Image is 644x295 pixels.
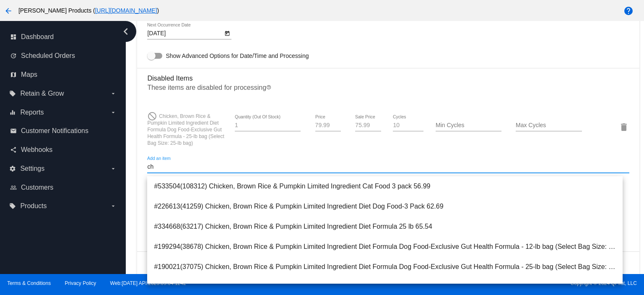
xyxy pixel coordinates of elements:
[154,217,616,237] span: #334668(63217) Chicken, Brown Rice & Pumpkin Limited Ingredient Diet Formula 25 lb 65.54
[147,164,629,170] input: Add an item
[21,184,53,191] span: Customers
[10,52,17,59] i: update
[166,52,309,60] span: Show Advanced Options for Date/Time and Processing
[18,7,159,14] span: [PERSON_NAME] Products ( )
[65,280,96,286] a: Privacy Policy
[147,68,629,82] h3: Disabled Items
[154,257,616,277] span: #190021(37075) Chicken, Brown Rice & Pumpkin Limited Ingredient Diet Formula Dog Food-Exclusive G...
[10,49,117,63] a: update Scheduled Orders
[21,127,88,135] span: Customer Notifications
[10,181,117,194] a: people_outline Customers
[10,124,117,138] a: email Customer Notifications
[20,165,44,172] span: Settings
[154,237,616,257] span: #199294(38678) Chicken, Brown Rice & Pumpkin Limited Ingredient Diet Formula Dog Food-Exclusive G...
[147,111,157,121] mat-icon: do_not_disturb
[329,280,637,286] span: Copyright © 2024 QPilot, LLC
[21,33,54,41] span: Dashboard
[10,184,17,191] i: people_outline
[21,71,37,78] span: Maps
[10,71,17,78] i: map
[110,280,186,286] a: Web:[DATE] API:2025.09.04.1242
[516,122,582,129] input: Max Cycles
[223,29,231,37] button: Open calendar
[315,122,341,129] input: Price
[95,7,157,14] a: [URL][DOMAIN_NAME]
[110,90,117,97] i: arrow_drop_down
[154,176,616,196] span: #533504(108312) Chicken, Brown Rice & Pumpkin Limited Ingredient Cat Food 3 pack 56.99
[355,122,381,129] input: Sale Price
[9,203,16,209] i: local_offer
[10,146,17,153] i: share
[393,122,423,129] input: Cycles
[619,122,629,132] mat-icon: delete
[266,85,271,95] mat-icon: help_outline
[147,84,629,95] p: These items are disabled for processing
[9,165,16,172] i: settings
[3,6,13,16] mat-icon: arrow_back
[7,280,51,286] a: Terms & Conditions
[20,90,64,97] span: Retain & Grow
[235,122,301,129] input: Quantity (Out Of Stock)
[9,109,16,116] i: equalizer
[10,143,117,157] a: share Webhooks
[147,113,224,146] span: Chicken, Brown Rice & Pumpkin Limited Ingredient Diet Formula Dog Food-Exclusive Gut Health Formu...
[10,68,117,81] a: map Maps
[436,122,501,129] input: Min Cycles
[10,34,17,40] i: dashboard
[21,146,52,154] span: Webhooks
[20,109,44,116] span: Reports
[10,128,17,134] i: email
[110,203,117,209] i: arrow_drop_down
[20,202,47,210] span: Products
[110,109,117,116] i: arrow_drop_down
[21,52,75,60] span: Scheduled Orders
[147,30,223,37] input: Next Occurrence Date
[119,25,132,38] i: chevron_left
[110,165,117,172] i: arrow_drop_down
[154,196,616,217] span: #226613(41259) Chicken, Brown Rice & Pumpkin Limited Ingredient Diet Dog Food-3 Pack 62.69
[10,30,117,44] a: dashboard Dashboard
[9,90,16,97] i: local_offer
[623,6,634,16] mat-icon: help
